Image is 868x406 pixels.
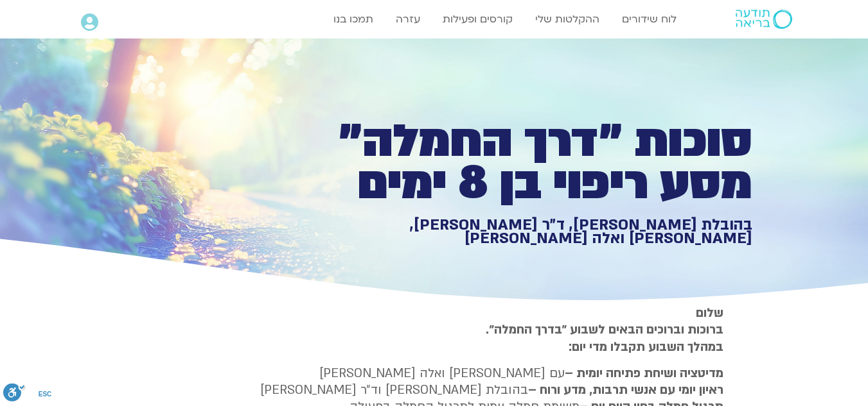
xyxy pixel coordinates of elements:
strong: מדיטציה ושיחת פתיחה יומית – [565,365,723,382]
h1: סוכות ״דרך החמלה״ מסע ריפוי בן 8 ימים [307,121,752,205]
a: תמכו בנו [327,7,380,31]
h1: בהובלת [PERSON_NAME], ד״ר [PERSON_NAME], [PERSON_NAME] ואלה [PERSON_NAME] [307,218,752,246]
img: תודעה בריאה [736,10,792,29]
a: לוח שידורים [616,7,683,31]
strong: שלום [696,305,723,321]
strong: ברוכות וברוכים הבאים לשבוע ״בדרך החמלה״. במהלך השבוע תקבלו מדי יום: [486,321,723,355]
b: ראיון יומי עם אנשי תרבות, מדע ורוח – [528,382,723,398]
a: קורסים ופעילות [436,7,519,31]
a: עזרה [389,7,427,31]
a: ההקלטות שלי [529,7,606,31]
